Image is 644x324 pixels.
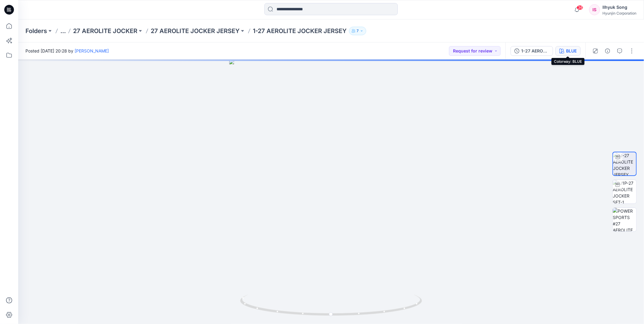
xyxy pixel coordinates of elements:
button: Details [603,46,612,56]
a: 27 AEROLITE JOCKER [73,27,137,35]
img: 1J-27 AEROLITE JOCKER JERSEY [613,152,636,175]
p: 7 [357,28,359,34]
a: 27 AEROLITE JOCKER JERSEY [151,27,240,35]
p: 1-27 AEROLITE JOCKER JERSEY [253,27,347,35]
button: 7 [349,27,366,35]
span: Posted [DATE] 20:28 by [25,48,109,54]
button: BLUE [555,46,581,56]
button: 1-27 AEROLITE JOCKER JERSEY [511,46,553,56]
img: POWER SPORTS #27 AEROLITE JOCKER JERSEY (XS-2XL) 25.06.11 - Layout [613,208,636,231]
div: IS [589,4,600,15]
div: 1-27 AEROLITE JOCKER JERSEY [521,48,549,54]
div: Ilhyuk Song [602,4,636,11]
div: Hyunjin Corporation [602,11,636,15]
button: ... [60,27,66,35]
a: [PERSON_NAME] [75,48,109,53]
a: Folders [25,27,47,35]
span: 36 [577,5,583,10]
div: BLUE [566,48,577,54]
img: 1J1P-27 AEROLITE JOCKER SET-1 [613,180,636,204]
